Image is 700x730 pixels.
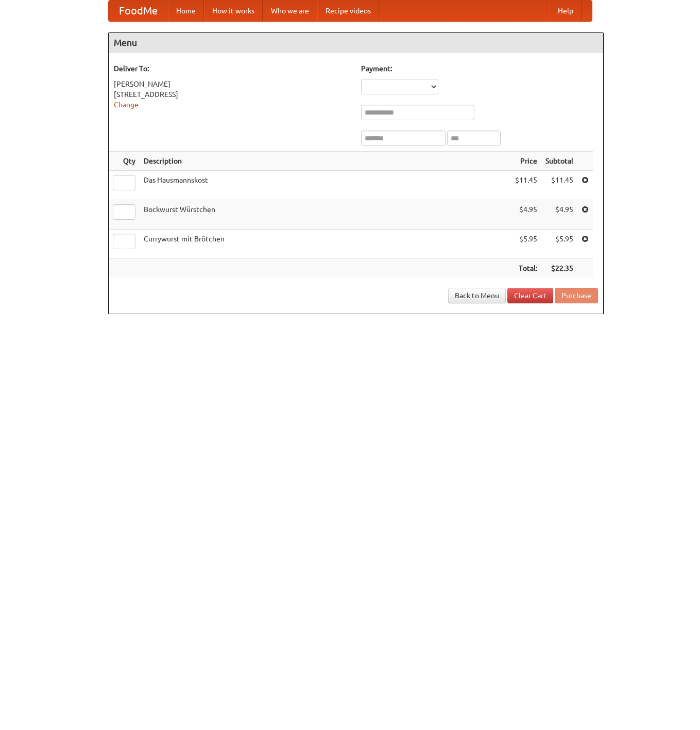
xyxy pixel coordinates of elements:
[140,171,511,200] td: Das Hausmannskost
[114,79,351,89] div: [PERSON_NAME]
[317,1,379,21] a: Recipe videos
[204,1,263,21] a: How it works
[541,200,577,230] td: $4.95
[541,171,577,200] td: $11.45
[109,33,603,53] h4: Menu
[541,152,577,171] th: Subtotal
[263,1,317,21] a: Who we are
[140,152,511,171] th: Description
[550,1,582,21] a: Help
[511,171,541,200] td: $11.45
[555,288,598,303] button: Purchase
[114,63,351,74] h5: Deliver To:
[511,230,541,259] td: $5.95
[511,259,541,278] th: Total:
[511,152,541,171] th: Price
[114,89,351,100] div: [STREET_ADDRESS]
[507,288,553,303] a: Clear Cart
[361,63,598,74] h5: Payment:
[109,152,140,171] th: Qty
[168,1,204,21] a: Home
[511,200,541,230] td: $4.95
[541,230,577,259] td: $5.95
[140,200,511,230] td: Bockwurst Würstchen
[541,259,577,278] th: $22.35
[109,1,168,21] a: FoodMe
[448,288,506,303] a: Back to Menu
[140,230,511,259] td: Currywurst mit Brötchen
[114,101,139,109] a: Change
